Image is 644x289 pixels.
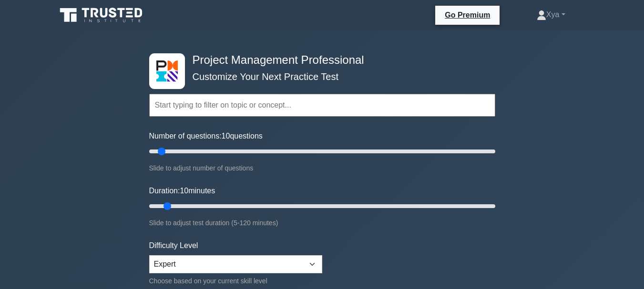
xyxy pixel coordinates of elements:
a: Go Premium [439,9,496,21]
div: Slide to adjust number of questions [149,162,495,174]
a: Xya [514,5,588,24]
span: 10 [222,132,230,140]
input: Start typing to filter on topic or concept... [149,94,495,117]
label: Duration: minutes [149,185,215,197]
span: 10 [180,187,188,195]
div: Slide to adjust test duration (5-120 minutes) [149,217,495,229]
div: Choose based on your current skill level [149,275,322,287]
h4: Project Management Professional [189,53,449,67]
label: Number of questions: questions [149,130,263,142]
label: Difficulty Level [149,240,198,251]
